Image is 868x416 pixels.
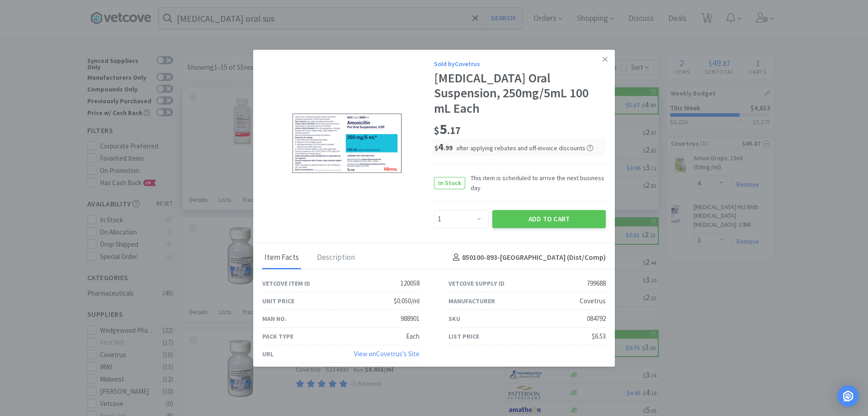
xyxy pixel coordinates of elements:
div: Description [315,247,357,269]
div: Covetrus [580,296,606,306]
div: $0.050/ml [394,296,420,306]
span: 4 [434,140,453,153]
div: URL [262,349,274,359]
img: 64fc569aa0464939a6e81f705634f533_799688.png [292,113,405,174]
span: $ [434,124,439,137]
span: . 17 [447,124,461,137]
div: $6.53 [592,331,606,342]
span: $ [434,143,438,152]
div: 084792 [587,313,606,324]
div: Sold by Covetrus [434,59,606,69]
h4: 850100-893 - [GEOGRAPHIC_DATA] (Dist/Comp) [449,252,606,263]
div: Manufacturer [448,296,495,306]
div: Each [406,331,420,342]
div: Open Intercom Messenger [837,385,859,407]
div: List Price [448,331,479,341]
div: 120058 [401,278,420,289]
div: Vetcove Item ID [262,278,310,288]
span: 5 [434,120,461,138]
div: 988901 [401,313,420,324]
div: 799688 [587,278,606,289]
div: Unit Price [262,296,294,306]
span: . 99 [443,143,453,152]
div: [MEDICAL_DATA] Oral Suspension, 250mg/5mL 100 mL Each [434,71,606,116]
span: In Stock [434,177,465,189]
span: This item is scheduled to arrive the next business day [465,173,606,193]
div: Item Facts [262,247,301,269]
div: Man No. [262,314,287,324]
span: after applying rebates and off-invoice discounts [456,144,593,152]
button: Add to Cart [492,210,606,228]
div: Vetcove Supply ID [448,278,505,288]
div: SKU [448,314,460,324]
div: Pack Type [262,331,293,341]
a: View onCovetrus's Site [354,349,420,358]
